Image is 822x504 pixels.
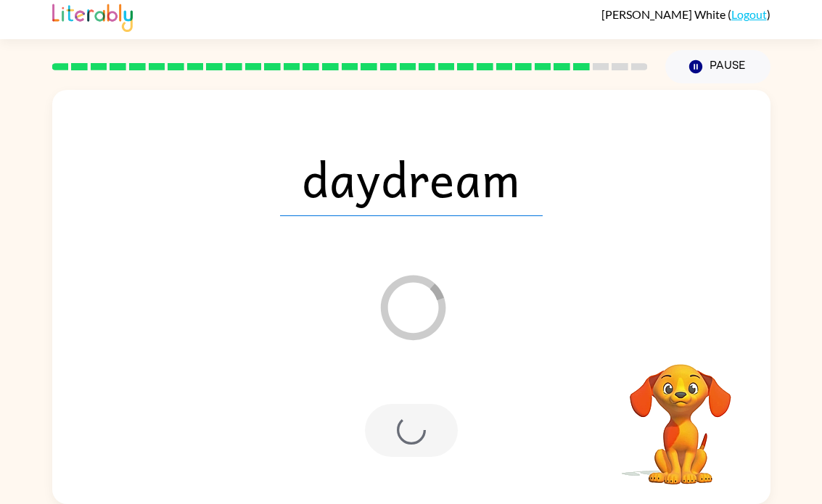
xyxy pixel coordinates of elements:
[665,50,770,83] button: Pause
[731,7,767,21] a: Logout
[601,7,770,21] div: ( )
[280,141,543,216] span: daydream
[601,7,728,21] span: [PERSON_NAME] White
[608,342,753,487] video: Your browser must support playing .mp4 files to use Literably. Please try using another browser.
